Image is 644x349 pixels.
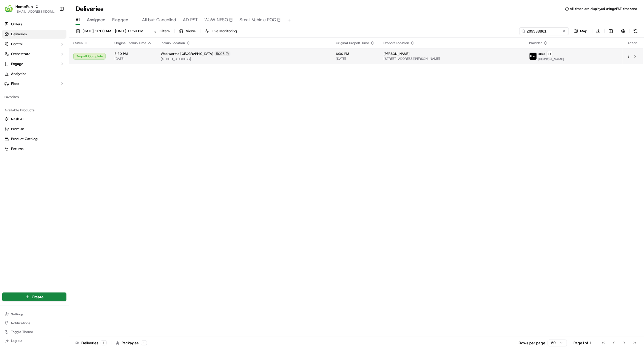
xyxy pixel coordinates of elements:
span: Knowledge Base [11,123,42,129]
span: Orchestrate [11,52,30,57]
span: [PERSON_NAME] [17,100,45,105]
span: [DATE] 12:00 AM - [DATE] 11:59 PM [82,29,143,34]
div: Past conversations [6,72,37,76]
span: [PERSON_NAME] [17,85,45,90]
button: [EMAIL_ADDRESS][DOMAIN_NAME] [15,9,55,14]
span: Notifications [11,321,30,325]
span: Views [186,29,195,34]
span: AD PST [183,17,198,23]
div: Favorites [2,93,66,101]
span: Original Pickup Time [114,41,146,45]
span: Create [32,294,44,300]
span: Uber [538,52,546,56]
a: Powered byPylon [39,136,67,141]
a: Analytics [2,69,66,78]
div: 💻 [47,124,51,128]
span: Settings [11,312,23,316]
p: Welcome 👋 [6,22,100,31]
span: Product Catalog [11,136,37,141]
button: Views [177,27,198,35]
img: Nash [6,6,17,17]
img: Ben Goodger [6,80,14,89]
span: Map [580,29,587,34]
span: Provider [529,41,542,45]
div: Packages [116,340,147,346]
img: 1736555255976-a54dd68f-1ca7-489b-9aae-adbdc363a1c4 [11,101,15,105]
span: All but Cancelled [142,17,176,23]
img: 1736555255976-a54dd68f-1ca7-489b-9aae-adbdc363a1c4 [6,53,15,63]
button: Create [2,292,66,301]
a: 💻API Documentation [44,121,91,131]
a: Orders [2,20,66,29]
span: [STREET_ADDRESS] [161,57,327,61]
span: 6:30 PM [336,52,375,56]
div: Start new chat [25,53,90,58]
span: Live Monitoring [212,29,237,34]
div: Deliveries [76,340,107,346]
button: Product Catalog [2,135,66,143]
a: 📗Knowledge Base [3,121,44,131]
span: Analytics [11,71,26,76]
span: Log out [11,339,22,343]
span: Toggle Theme [11,330,33,334]
button: Map [571,27,590,35]
div: Action [627,41,638,45]
span: Filters [160,29,170,34]
div: Available Products [2,106,66,115]
span: [PERSON_NAME] [383,52,410,56]
span: Pylon [55,137,67,141]
span: Control [11,42,23,47]
span: API Documentation [52,123,88,129]
a: Deliveries [2,30,66,39]
button: Live Monitoring [203,27,239,35]
span: Nash AI [11,117,23,122]
img: Masood Aslam [6,95,14,104]
span: [PERSON_NAME] [538,57,564,61]
div: 5003 [214,51,230,56]
button: HomeRunHomeRun[EMAIL_ADDRESS][DOMAIN_NAME] [2,2,57,15]
span: Woolworths [GEOGRAPHIC_DATA] [161,52,213,56]
button: Filters [151,27,172,35]
button: Promise [2,125,66,133]
span: Pickup Location [161,41,185,45]
h1: Deliveries [76,4,104,13]
button: See all [85,71,100,77]
span: WaW NFSO [204,17,228,23]
button: Refresh [632,27,640,35]
a: Returns [4,146,64,151]
button: Settings [2,310,66,318]
span: Orders [11,22,22,27]
button: +1 [547,51,553,57]
button: Orchestrate [2,50,66,58]
input: Type to search [519,27,569,35]
button: Fleet [2,79,66,88]
a: Product Catalog [4,136,64,141]
span: Small Vehicle POC [240,17,276,23]
div: Page 1 of 1 [574,340,592,346]
img: HomeRun [4,4,13,13]
span: Flagged [112,17,128,23]
span: [DATE] [336,57,375,61]
span: • [46,100,48,105]
button: Notifications [2,319,66,327]
span: [DATE] [49,100,60,105]
a: Promise [4,127,64,131]
div: 📗 [6,124,10,128]
button: Start new chat [94,54,100,61]
span: Original Dropoff Time [336,41,369,45]
img: uber-new-logo.jpeg [530,53,537,60]
div: 1 [101,340,107,345]
button: Control [2,40,66,49]
span: All [76,17,80,23]
div: 1 [141,340,147,345]
span: Fleet [11,81,19,86]
p: Rows per page [519,340,546,346]
span: Engage [11,61,23,66]
button: HomeRun [15,4,33,9]
span: Dropoff Location [383,41,409,45]
span: All times are displayed using AEST timezone [570,7,637,11]
span: 5:20 PM [114,52,152,56]
span: Deliveries [11,32,27,37]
